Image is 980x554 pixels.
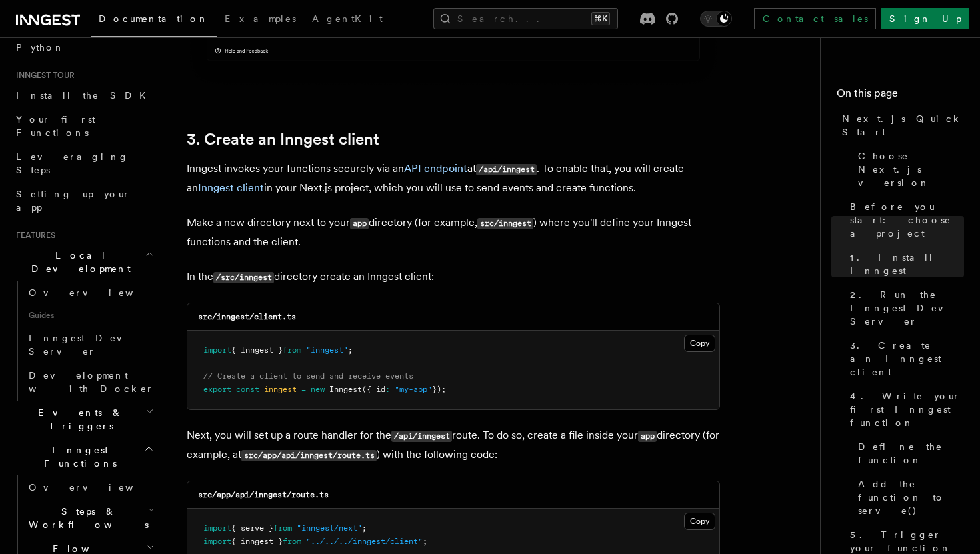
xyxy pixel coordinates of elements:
[187,267,720,287] p: In the directory create an Inngest client:
[23,305,157,326] span: Guides
[850,389,964,429] span: 4. Write your first Inngest function
[29,370,154,394] span: Development with Docker
[273,523,292,533] span: from
[845,245,964,283] a: 1. Install Inngest
[187,159,720,197] p: Inngest invokes your functions securely via an at . To enable that, you will create an in your Ne...
[591,12,610,25] kbd: ⌘K
[432,385,446,394] span: });
[11,281,157,401] div: Local Development
[11,406,145,433] span: Events & Triggers
[404,162,467,175] a: API endpoint
[16,189,131,213] span: Setting up your app
[236,385,259,394] span: const
[850,339,964,379] span: 3. Create an Inngest client
[881,8,969,29] a: Sign Up
[476,164,537,175] code: /api/inngest
[16,42,65,53] span: Python
[850,288,964,328] span: 2. Run the Inngest Dev Server
[845,333,964,384] a: 3. Create an Inngest client
[264,385,297,394] span: inngest
[11,83,157,107] a: Install the SDK
[11,230,55,241] span: Features
[203,345,231,355] span: import
[845,384,964,435] a: 4. Write your first Inngest function
[391,431,452,442] code: /api/inngest
[858,440,964,467] span: Define the function
[11,438,157,475] button: Inngest Functions
[684,513,715,530] button: Copy
[29,482,166,493] span: Overview
[311,385,325,394] span: new
[853,144,964,195] a: Choose Next.js version
[203,371,413,381] span: // Create a client to send and receive events
[23,326,157,363] a: Inngest Dev Server
[23,475,157,499] a: Overview
[11,182,157,219] a: Setting up your app
[850,200,964,240] span: Before you start: choose a project
[842,112,964,139] span: Next.js Quick Start
[231,345,283,355] span: { Inngest }
[754,8,876,29] a: Contact sales
[423,537,427,546] span: ;
[91,4,217,37] a: Documentation
[187,130,379,149] a: 3. Create an Inngest client
[858,149,964,189] span: Choose Next.js version
[198,181,264,194] a: Inngest client
[29,333,143,357] span: Inngest Dev Server
[385,385,390,394] span: :
[853,435,964,472] a: Define the function
[16,90,154,101] span: Install the SDK
[16,114,95,138] span: Your first Functions
[241,450,377,461] code: src/app/api/inngest/route.ts
[11,145,157,182] a: Leveraging Steps
[845,283,964,333] a: 2. Run the Inngest Dev Server
[29,287,166,298] span: Overview
[301,385,306,394] span: =
[11,35,157,59] a: Python
[850,251,964,277] span: 1. Install Inngest
[11,107,157,145] a: Your first Functions
[477,218,533,229] code: src/inngest
[231,537,283,546] span: { inngest }
[23,281,157,305] a: Overview
[203,537,231,546] span: import
[858,477,964,517] span: Add the function to serve()
[99,13,209,24] span: Documentation
[350,218,369,229] code: app
[348,345,353,355] span: ;
[217,4,304,36] a: Examples
[11,401,157,438] button: Events & Triggers
[362,523,367,533] span: ;
[213,272,274,283] code: /src/inngest
[187,213,720,251] p: Make a new directory next to your directory (for example, ) where you'll define your Inngest func...
[198,312,296,321] code: src/inngest/client.ts
[684,335,715,352] button: Copy
[187,426,720,465] p: Next, you will set up a route handler for the route. To do so, create a file inside your director...
[837,107,964,144] a: Next.js Quick Start
[198,490,329,499] code: src/app/api/inngest/route.ts
[23,505,149,531] span: Steps & Workflows
[16,151,129,175] span: Leveraging Steps
[225,13,296,24] span: Examples
[853,472,964,523] a: Add the function to serve()
[845,195,964,245] a: Before you start: choose a project
[304,4,391,36] a: AgentKit
[203,385,231,394] span: export
[11,249,145,275] span: Local Development
[23,363,157,401] a: Development with Docker
[283,537,301,546] span: from
[203,523,231,533] span: import
[11,243,157,281] button: Local Development
[433,8,618,29] button: Search...⌘K
[11,443,144,470] span: Inngest Functions
[329,385,362,394] span: Inngest
[306,537,423,546] span: "../../../inngest/client"
[362,385,385,394] span: ({ id
[395,385,432,394] span: "my-app"
[700,11,732,27] button: Toggle dark mode
[837,85,964,107] h4: On this page
[297,523,362,533] span: "inngest/next"
[231,523,273,533] span: { serve }
[312,13,383,24] span: AgentKit
[11,70,75,81] span: Inngest tour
